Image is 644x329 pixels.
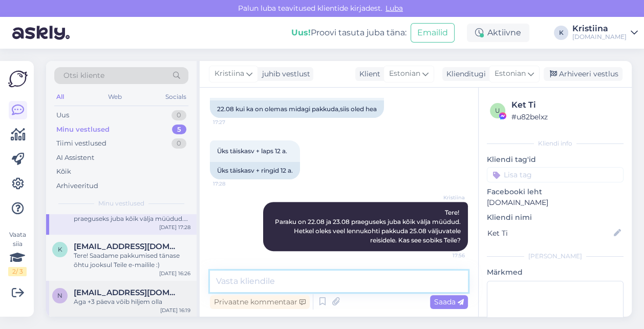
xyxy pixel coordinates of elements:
span: Kristiina [426,194,465,201]
div: juhib vestlust [258,69,310,79]
div: 5 [172,125,186,135]
span: Otsi kliente [63,70,104,81]
span: 17:28 [213,180,251,188]
span: Luba [382,4,406,13]
div: Minu vestlused [56,125,110,135]
div: [DOMAIN_NAME] [572,33,627,41]
p: [DOMAIN_NAME] [487,197,624,208]
span: n [57,292,62,299]
div: Tiimi vestlused [56,138,106,149]
p: Kliendi tag'id [487,154,624,165]
a: Kristiina[DOMAIN_NAME] [572,25,638,41]
span: u [495,107,500,114]
div: Web [106,90,124,104]
p: Kliendi nimi [487,212,624,223]
span: 17:56 [426,252,465,259]
span: Estonian [389,68,420,79]
span: Üks täiskasv + laps 12 a. [217,147,287,155]
div: Privaatne kommentaar [210,295,310,309]
button: Emailid [411,23,455,43]
span: k [58,245,62,253]
div: Socials [163,90,188,104]
div: Vaata siia [8,230,27,276]
div: 22.08 kui ka on olemas midagi pakkuda,siis oled hea [210,100,384,118]
div: Arhiveeri vestlus [544,67,622,81]
span: Saada [434,297,464,306]
div: Aktiivne [467,24,529,42]
p: Facebooki leht [487,187,624,197]
div: 0 [171,110,186,120]
span: Estonian [495,68,526,79]
div: [DATE] 16:19 [160,306,190,314]
div: K [554,26,568,40]
div: Arhiveeritud [56,181,98,191]
div: Tere! Saadame pakkumised tänase õhtu jooksul Teile e-mailile :) [74,251,190,270]
div: Ket Ti [511,99,620,111]
div: Klienditugi [442,69,486,79]
div: Kliendi info [487,139,624,148]
div: [PERSON_NAME] [487,252,624,261]
div: All [54,90,66,104]
div: Tere! Paraku on 22.08 ja 23.08 praeguseks juba kõik välja müüdud. Hetkel oleks veel lennukohti pa... [74,205,190,223]
div: Klient [355,69,380,79]
div: Üks täiskasv + ringid 12 a. [210,162,300,179]
input: Lisa tag [487,167,624,182]
p: Märkmed [487,267,624,278]
div: Kõik [56,167,71,177]
input: Lisa nimi [487,228,612,239]
b: Uus! [291,28,311,37]
div: [DATE] 17:28 [159,223,190,231]
div: [DATE] 16:26 [159,270,190,277]
div: Uus [56,110,69,120]
div: 0 [171,138,186,149]
span: kaja.kuusik@kajakv.ee [74,242,180,251]
span: Minu vestlused [98,199,144,208]
span: neppokristin@gmail.com [74,288,180,297]
div: AI Assistent [56,153,94,163]
span: Kristiina [214,68,244,79]
div: 2 / 3 [8,267,27,276]
div: Aga +3 päeva võib hiljem olla [74,297,190,306]
div: # u82belxz [511,111,620,122]
div: Kristiina [572,25,627,33]
div: Proovi tasuta juba täna: [291,27,406,39]
img: Askly Logo [8,69,28,89]
span: 17:27 [213,118,251,126]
